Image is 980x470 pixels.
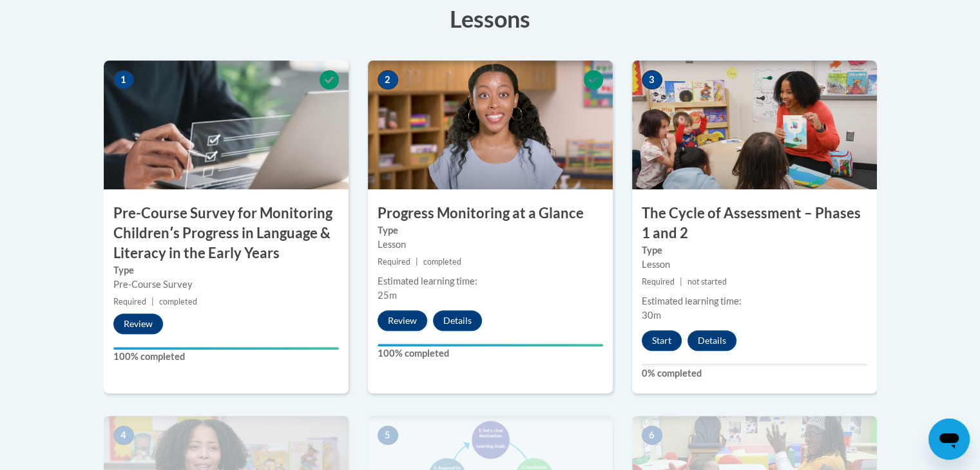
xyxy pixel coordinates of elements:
span: Required [642,277,675,287]
span: 30m [642,310,661,321]
span: | [680,277,682,287]
h3: The Cycle of Assessment – Phases 1 and 2 [632,203,877,243]
img: Course Image [368,61,613,189]
h3: Progress Monitoring at a Glance [368,203,613,223]
button: Review [378,310,427,331]
span: 2 [378,70,398,89]
label: Type [642,243,867,258]
span: 6 [642,426,662,445]
label: 0% completed [642,366,867,381]
img: Course Image [104,61,349,189]
span: | [416,257,418,267]
label: 100% completed [378,346,603,361]
h3: Lessons [104,3,877,35]
span: Required [113,297,146,306]
div: Your progress [378,344,603,346]
img: Course Image [632,61,877,189]
h3: Pre-Course Survey for Monitoring Childrenʹs Progress in Language & Literacy in the Early Years [104,203,349,263]
span: Required [378,257,410,267]
div: Lesson [378,238,603,252]
span: 4 [113,426,134,445]
span: 5 [378,426,398,445]
span: completed [423,257,461,267]
iframe: Button to launch messaging window [928,418,970,460]
div: Pre-Course Survey [113,277,339,292]
div: Estimated learning time: [378,274,603,288]
label: Type [113,263,339,277]
button: Details [687,330,736,351]
span: not started [687,277,727,287]
span: 1 [113,70,134,89]
div: Lesson [642,258,867,272]
span: 25m [378,290,397,301]
span: | [151,297,154,306]
span: 3 [642,70,662,89]
button: Details [433,310,482,331]
span: completed [159,297,197,306]
button: Start [642,330,682,351]
div: Your progress [113,347,339,350]
label: Type [378,223,603,238]
label: 100% completed [113,350,339,364]
div: Estimated learning time: [642,294,867,308]
button: Review [113,314,163,334]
